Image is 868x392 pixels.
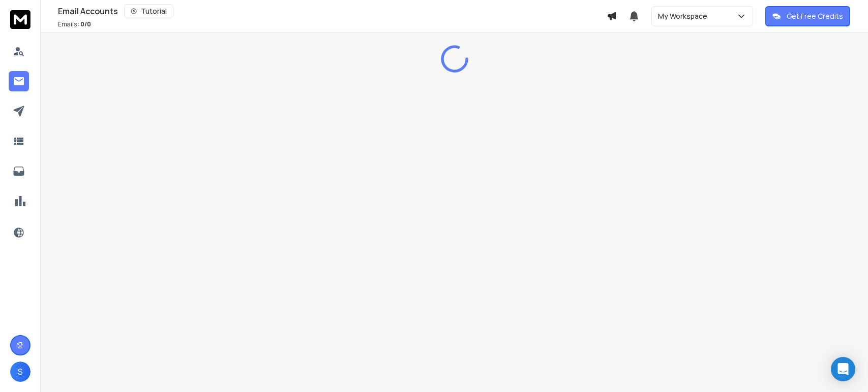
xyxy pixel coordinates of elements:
button: S [10,362,31,382]
div: Email Accounts [58,4,607,18]
button: Get Free Credits [765,6,850,26]
div: Open Intercom Messenger [831,357,855,381]
p: My Workspace [658,11,711,21]
span: 0 / 0 [80,20,91,28]
p: Emails : [58,20,91,28]
p: Get Free Credits [787,11,843,21]
button: Tutorial [124,4,173,18]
